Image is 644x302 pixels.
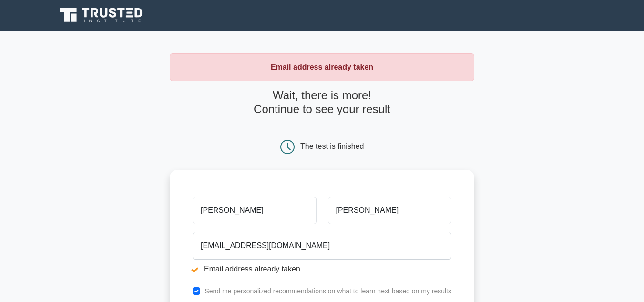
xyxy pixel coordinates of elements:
[300,142,364,150] div: The test is finished
[193,232,451,260] input: Email
[328,197,451,224] input: Last name
[271,63,373,71] strong: Email address already taken
[193,263,451,275] li: Email address already taken
[204,287,451,295] label: Send me personalized recommendations on what to learn next based on my results
[170,89,474,116] h4: Wait, there is more! Continue to see your result
[193,197,316,224] input: First name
